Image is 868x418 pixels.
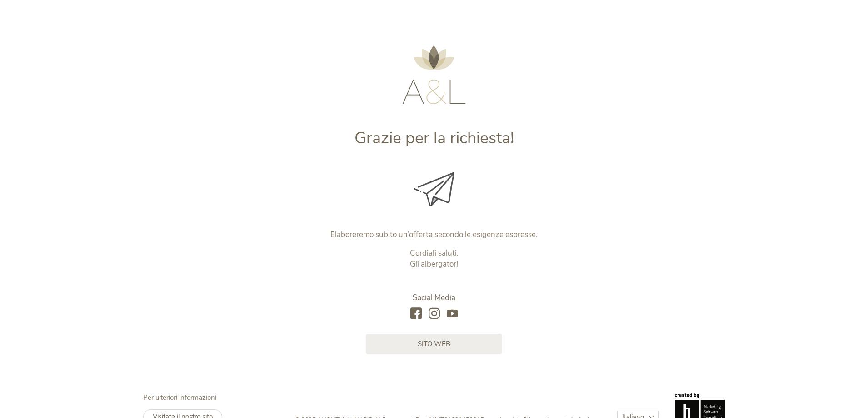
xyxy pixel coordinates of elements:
[418,339,450,349] span: sito web
[354,127,514,149] span: Grazie per la richiesta!
[143,393,216,402] span: Per ulteriori informazioni
[413,292,455,303] span: Social Media
[402,45,466,104] img: AMONTI & LUNARIS Wellnessresort
[244,229,624,240] p: Elaboreremo subito un’offerta secondo le esigenze espresse.
[414,172,454,206] img: Grazie per la richiesta!
[447,308,458,320] a: youtube
[366,334,502,354] a: sito web
[410,308,422,320] a: facebook
[429,308,440,320] a: instagram
[244,248,624,270] p: Cordiali saluti. Gli albergatori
